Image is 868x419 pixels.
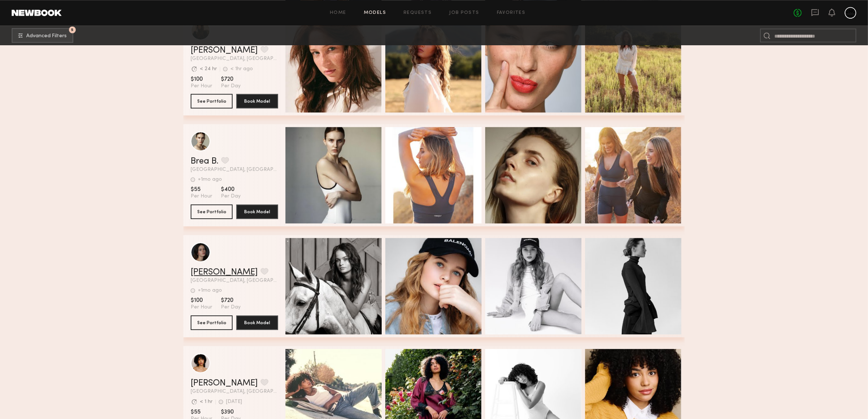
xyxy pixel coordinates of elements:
[364,11,386,15] a: Models
[191,297,212,304] span: $100
[198,177,222,182] div: +1mo ago
[191,408,212,416] span: $55
[497,11,526,15] a: Favorites
[191,204,233,219] button: See Portfolio
[221,193,241,200] span: Per Day
[191,76,212,83] span: $100
[200,66,217,72] div: < 24 hr
[221,408,241,416] span: $390
[26,34,67,39] span: Advanced Filters
[330,11,346,15] a: Home
[191,379,258,388] a: [PERSON_NAME]
[230,66,253,72] div: < 1hr ago
[191,278,278,283] span: [GEOGRAPHIC_DATA], [GEOGRAPHIC_DATA]
[236,315,278,330] button: Book Model
[221,297,241,304] span: $720
[191,193,212,200] span: Per Hour
[226,399,242,404] div: [DATE]
[191,268,258,277] a: [PERSON_NAME]
[191,94,233,108] button: See Portfolio
[236,94,278,108] button: Book Model
[221,83,241,89] span: Per Day
[221,186,241,193] span: $400
[191,56,278,61] span: [GEOGRAPHIC_DATA], [GEOGRAPHIC_DATA]
[191,46,258,55] a: [PERSON_NAME]
[191,157,218,166] a: Brea B.
[191,83,212,89] span: Per Hour
[449,11,479,15] a: Job Posts
[221,304,241,311] span: Per Day
[200,399,213,404] div: < 1 hr
[198,288,222,293] div: +1mo ago
[404,11,432,15] a: Requests
[191,304,212,311] span: Per Hour
[221,76,241,83] span: $720
[191,315,233,330] button: See Portfolio
[191,389,278,394] span: [GEOGRAPHIC_DATA], [GEOGRAPHIC_DATA]
[12,28,73,43] button: 5Advanced Filters
[191,167,278,172] span: [GEOGRAPHIC_DATA], [GEOGRAPHIC_DATA]
[236,204,278,219] button: Book Model
[71,28,74,31] span: 5
[191,186,212,193] span: $55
